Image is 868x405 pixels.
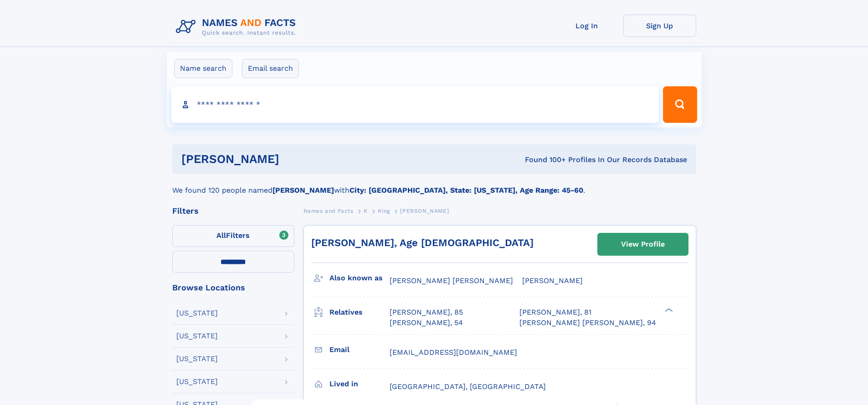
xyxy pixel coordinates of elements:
[519,307,591,317] a: [PERSON_NAME], 81
[329,342,390,358] h3: Email
[172,207,294,215] div: Filters
[402,155,687,165] div: Found 100+ Profiles In Our Records Database
[364,208,368,214] span: K
[172,284,294,292] div: Browse Locations
[242,59,299,78] label: Email search
[176,355,218,363] div: [US_STATE]
[400,208,449,214] span: [PERSON_NAME]
[311,237,534,248] a: [PERSON_NAME], Age [DEMOGRAPHIC_DATA]
[303,205,354,216] a: Names and Facts
[598,233,688,255] a: View Profile
[174,59,232,78] label: Name search
[172,15,303,39] img: Logo Names and Facts
[663,307,673,313] div: ❯
[329,305,390,320] h3: Relatives
[390,348,517,357] span: [EMAIL_ADDRESS][DOMAIN_NAME]
[216,231,226,240] span: All
[378,205,390,216] a: King
[181,153,402,165] h1: [PERSON_NAME]
[329,270,390,286] h3: Also known as
[172,174,696,196] div: We found 120 people named with .
[176,378,218,385] div: [US_STATE]
[390,382,546,391] span: [GEOGRAPHIC_DATA], [GEOGRAPHIC_DATA]
[663,86,697,123] button: Search Button
[390,318,463,328] a: [PERSON_NAME], 54
[272,186,334,195] b: [PERSON_NAME]
[550,15,623,37] a: Log In
[171,86,659,123] input: search input
[390,307,463,317] a: [PERSON_NAME], 85
[172,225,294,247] label: Filters
[378,208,390,214] span: King
[519,318,656,328] a: [PERSON_NAME] [PERSON_NAME], 94
[621,234,665,255] div: View Profile
[176,310,218,317] div: [US_STATE]
[522,276,583,285] span: [PERSON_NAME]
[390,276,513,285] span: [PERSON_NAME] [PERSON_NAME]
[176,332,218,340] div: [US_STATE]
[329,376,390,392] h3: Lived in
[349,186,583,195] b: City: [GEOGRAPHIC_DATA], State: [US_STATE], Age Range: 45-60
[364,205,368,216] a: K
[623,15,696,37] a: Sign Up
